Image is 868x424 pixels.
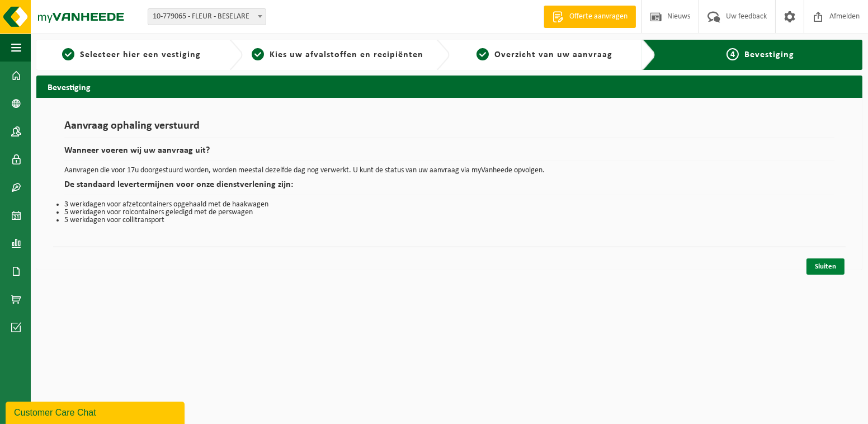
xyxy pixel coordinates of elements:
span: 10-779065 - FLEUR - BESELARE [148,9,266,25]
span: Kies uw afvalstoffen en recipiënten [270,50,423,59]
h2: Bevestiging [36,76,862,97]
h2: Wanneer voeren wij uw aanvraag uit? [64,146,834,161]
li: 3 werkdagen voor afzetcontainers opgehaald met de haakwagen [64,201,834,209]
span: 2 [252,48,264,60]
li: 5 werkdagen voor rolcontainers geledigd met de perswagen [64,209,834,216]
span: 4 [727,48,739,60]
h1: Aanvraag ophaling verstuurd [64,120,834,138]
a: 3Overzicht van uw aanvraag [455,48,634,62]
a: Offerte aanvragen [544,6,636,28]
span: 10-779065 - FLEUR - BESELARE [148,8,266,25]
h2: De standaard levertermijnen voor onze dienstverlening zijn: [64,180,834,195]
a: 2Kies uw afvalstoffen en recipiënten [248,48,427,62]
a: 1Selecteer hier een vestiging [42,48,220,62]
span: Offerte aanvragen [567,11,630,22]
span: Overzicht van uw aanvraag [494,50,612,59]
li: 5 werkdagen voor collitransport [64,216,834,224]
a: Sluiten [806,258,845,275]
p: Aanvragen die voor 17u doorgestuurd worden, worden meestal dezelfde dag nog verwerkt. U kunt de s... [64,167,834,175]
span: Selecteer hier een vestiging [80,50,201,59]
span: Bevestiging [744,50,794,59]
span: 1 [62,48,74,60]
span: 3 [477,48,489,60]
iframe: chat widget [6,399,187,424]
